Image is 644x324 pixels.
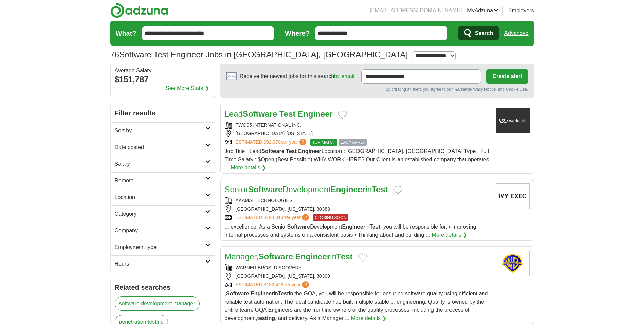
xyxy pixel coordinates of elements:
a: T&Cs [453,87,463,92]
a: Salary [111,156,215,172]
a: ESTIMATED:$132,426per year? [236,281,311,288]
a: Remote [111,172,215,189]
span: Receive the newest jobs for this search : [240,72,356,80]
span: 76 [110,49,119,61]
strong: Software [248,185,282,194]
span: TOP MATCH [310,139,337,146]
a: Company [111,222,215,239]
a: More details ❯ [231,164,266,172]
h2: Company [115,227,205,235]
h2: Employment type [115,243,205,251]
h2: Filter results [111,104,215,122]
a: Privacy Notice [470,87,496,92]
a: WARNER BROS. DISCOVERY [236,265,302,270]
h2: Location [115,193,205,201]
button: Add to favorite jobs [338,111,347,119]
div: AKAMAI TECHNOLOGIES [225,197,490,204]
span: CLOSING SOON [313,214,348,221]
a: by email [334,73,354,79]
span: $92,378 [263,139,281,145]
a: Location [111,189,215,205]
a: ESTIMATED:$194,313per year? [236,214,311,221]
strong: testing [257,315,275,321]
strong: Test [286,148,297,154]
strong: Test [278,291,289,296]
div: $151,787 [115,73,210,86]
strong: Test [372,185,388,194]
span: ? [302,214,309,221]
h2: Salary [115,160,205,168]
span: $194,313 [263,215,283,220]
button: Create alert [486,69,528,84]
a: Hours [111,255,215,272]
h1: Software Test Engineer Jobs in [GEOGRAPHIC_DATA], [GEOGRAPHIC_DATA] [110,50,408,59]
span: $132,426 [263,282,283,287]
a: MyAdzuna [467,6,498,15]
a: Category [111,205,215,222]
span: EASY APPLY [339,139,367,146]
strong: Test [279,109,296,119]
span: Search [475,26,493,40]
div: Average Salary [115,68,210,73]
div: By creating an alert, you agree to our and , and Cookie Use. [226,86,528,92]
strong: Engineer [298,109,333,119]
a: SeniorSoftwareDevelopmentEngineerinTest [225,185,388,194]
a: Sort by [111,122,215,139]
strong: Engineer [295,252,330,261]
h2: Date posted [115,143,205,151]
img: Company logo [496,183,530,209]
a: See More Stats ❯ [166,84,209,92]
span: Job Title : Lead Location : [GEOGRAPHIC_DATA], [GEOGRAPHIC_DATA] Type : Full Time Salary : $Open ... [225,148,489,170]
img: Adzuna logo [110,3,168,18]
img: Warner Bros logo [496,251,530,276]
h2: Remote [115,177,205,185]
button: Add to favorite jobs [358,253,367,262]
h2: Sort by [115,127,205,135]
button: Search [458,26,499,40]
strong: Software [259,252,293,261]
div: [GEOGRAPHIC_DATA], [US_STATE], 30383 [225,205,490,213]
span: ? [302,281,309,288]
label: What? [116,28,136,38]
h2: Category [115,210,205,218]
a: Manager,Software EngineerinTest [225,252,353,261]
strong: Software [226,291,249,296]
span: ... excellence. As a Senior Development in , you will be responsible for: • Improving internal pr... [225,224,476,238]
h2: Related searches [115,282,210,292]
strong: Test [336,252,353,261]
a: ESTIMATED:$92,378per year? [236,139,308,146]
div: [GEOGRAPHIC_DATA] [US_STATE] [225,130,490,137]
span: ? [299,139,306,145]
a: More details ❯ [351,314,387,322]
li: [EMAIL_ADDRESS][DOMAIN_NAME] [370,6,462,15]
span: , in in the GQA, you will be responsible for ensuring software quality using efficient and reliab... [225,291,488,321]
a: Date posted [111,139,215,156]
strong: Engineer [298,148,321,154]
button: Add to favorite jobs [393,186,402,194]
strong: Software [261,148,284,154]
a: Employers [508,6,534,15]
a: LeadSoftware Test Engineer [225,109,333,119]
strong: Engineer [342,224,365,230]
a: software development manager [115,296,200,311]
strong: Engineer [331,185,366,194]
a: Employment type [111,239,215,255]
div: TWO95 INTERNATIONAL INC. [225,122,490,129]
a: Advanced [504,26,528,40]
a: More details ❯ [432,231,467,239]
strong: Software [287,224,310,230]
img: Company logo [496,108,530,133]
div: [GEOGRAPHIC_DATA], [US_STATE], 30309 [225,273,490,280]
h2: Hours [115,260,205,268]
strong: Test [369,224,380,230]
strong: Engineer [251,291,274,296]
strong: Software [243,109,277,119]
label: Where? [285,28,310,38]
